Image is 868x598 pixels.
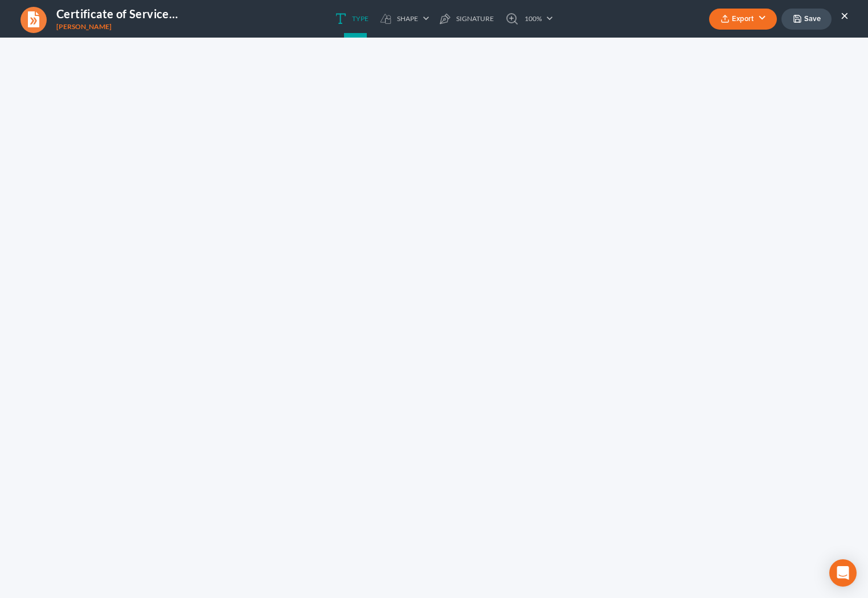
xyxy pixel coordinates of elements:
[56,22,112,31] span: [PERSON_NAME]
[56,6,179,22] h4: Certificate of Service of Plan.docx
[829,559,857,587] div: Open Intercom Messenger
[781,9,832,30] button: Save
[841,9,849,22] button: ×
[709,9,777,30] button: Export
[525,15,542,22] span: 100%
[397,15,418,22] span: Shape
